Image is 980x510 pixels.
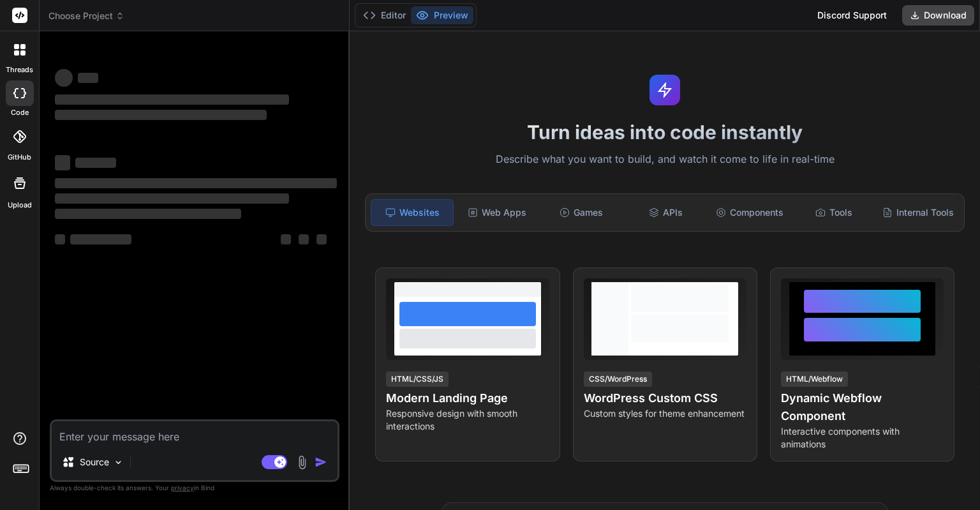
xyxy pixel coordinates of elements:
[584,389,746,407] h4: WordPress Custom CSS
[55,234,65,244] span: ‌
[70,234,131,244] span: ‌
[315,456,327,469] img: icon
[299,234,309,244] span: ‌
[50,482,339,494] p: Always double-check its answers. Your in Bind
[171,484,194,491] span: privacy
[78,73,98,83] span: ‌
[8,200,32,211] label: Upload
[781,425,944,451] p: Interactive components with animations
[386,407,549,433] p: Responsive design with smooth interactions
[55,94,289,105] span: ‌
[793,199,875,226] div: Tools
[75,158,116,168] span: ‌
[55,69,73,87] span: ‌
[810,5,895,26] div: Discord Support
[456,199,538,226] div: Web Apps
[6,64,33,75] label: threads
[55,110,267,120] span: ‌
[55,155,70,170] span: ‌
[113,457,124,468] img: Pick Models
[295,455,309,470] img: attachment
[357,121,972,144] h1: Turn ideas into code instantly
[48,10,124,22] span: Choose Project
[357,151,972,168] p: Describe what you want to build, and watch it come to life in real-time
[55,193,289,204] span: ‌
[709,199,791,226] div: Components
[358,6,411,24] button: Editor
[386,389,549,407] h4: Modern Landing Page
[902,5,974,26] button: Download
[540,199,622,226] div: Games
[584,407,746,420] p: Custom styles for theme enhancement
[316,234,327,244] span: ‌
[8,152,31,163] label: GitHub
[371,199,454,226] div: Websites
[877,199,959,226] div: Internal Tools
[411,6,473,24] button: Preview
[281,234,291,244] span: ‌
[55,209,241,219] span: ‌
[781,389,944,425] h4: Dynamic Webflow Component
[55,178,337,188] span: ‌
[386,371,449,387] div: HTML/CSS/JS
[625,199,706,226] div: APIs
[11,107,29,118] label: code
[584,371,652,387] div: CSS/WordPress
[80,456,109,469] p: Source
[781,371,848,387] div: HTML/Webflow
